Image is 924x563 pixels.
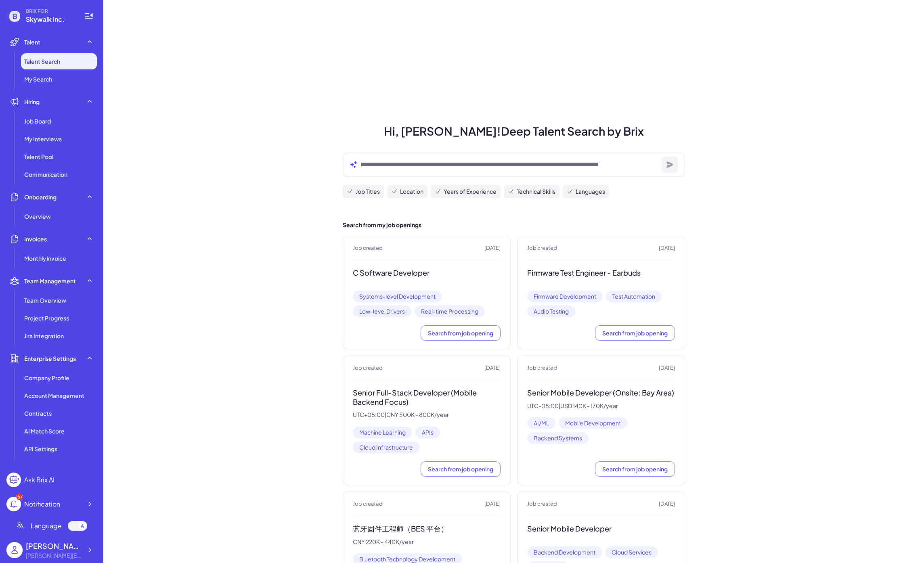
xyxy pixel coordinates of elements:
[26,551,82,560] div: jackie@skywalk.ai
[659,500,675,508] span: [DATE]
[333,123,695,140] h1: Hi, [PERSON_NAME]! Deep Talent Search by Brix
[24,445,57,453] span: API Settings
[606,291,662,302] span: Test Automation
[595,325,675,341] button: Search from job opening
[353,306,411,317] span: Low-level Drivers
[527,432,589,444] span: Backend Systems
[353,244,383,252] span: Job created
[527,388,675,398] h3: Senior Mobile Developer (Onsite: Bay Area)
[24,153,53,161] span: Talent Pool
[527,268,675,278] h3: Firmware Test Engineer - Earbuds
[527,546,602,558] span: Backend Development
[24,235,47,243] span: Invoices
[659,244,675,252] span: [DATE]
[24,117,51,125] span: Job Board
[24,254,66,262] span: Monthly invoice
[24,296,66,304] span: Team Overview
[343,221,685,229] h2: Search from my job openings
[24,475,54,485] div: Ask Brix AI
[421,325,501,341] button: Search from job opening
[353,388,501,406] h3: Senior Full-Stack Developer (Mobile Backend Focus)
[24,170,67,178] span: Communication
[527,244,557,252] span: Job created
[602,329,668,337] span: Search from job opening
[400,187,423,196] span: Location
[559,417,627,429] span: Mobile Development
[484,364,501,372] span: [DATE]
[484,500,501,508] span: [DATE]
[353,500,383,508] span: Job created
[24,277,76,285] span: Team Management
[428,329,493,337] span: Search from job opening
[24,193,57,201] span: Onboarding
[353,268,501,278] h3: C Software Developer
[602,465,668,473] span: Search from job opening
[24,374,69,382] span: Company Profile
[576,187,605,196] span: Languages
[353,291,442,302] span: Systems-level Development
[353,411,501,419] p: UTC+08:00 | CNY 500K - 800K/year
[605,546,658,558] span: Cloud Services
[428,465,493,473] span: Search from job opening
[421,461,501,477] button: Search from job opening
[24,57,60,65] span: Talent Search
[24,354,76,362] span: Enterprise Settings
[527,500,557,508] span: Job created
[353,364,383,372] span: Job created
[24,135,62,143] span: My Interviews
[415,427,440,438] span: APIs
[659,364,675,372] span: [DATE]
[353,524,501,534] h3: 蓝牙固件工程师（BES 平台）
[484,244,501,252] span: [DATE]
[24,75,52,83] span: My Search
[527,306,575,317] span: Audio Testing
[24,391,84,400] span: Account Management
[16,494,23,500] div: 157
[24,332,64,340] span: Jira Integration
[24,314,69,322] span: Project Progress
[26,15,74,24] span: Skywalk Inc.
[24,38,40,46] span: Talent
[527,291,603,302] span: Firmware Development
[595,461,675,477] button: Search from job opening
[24,499,60,509] div: Notification
[415,306,485,317] span: Real-time Processing
[6,542,23,558] img: user_logo.png
[26,540,82,551] div: Jackie
[24,427,65,435] span: AI Match Score
[527,402,675,410] p: UTC-08:00 | USD 140K - 170K/year
[24,409,52,417] span: Contracts
[24,98,40,106] span: Hiring
[353,427,412,438] span: Machine Learning
[527,524,675,534] h3: Senior Mobile Developer
[356,187,380,196] span: Job Titles
[31,521,62,531] span: Language
[353,538,501,546] p: CNY 220K - 440K/year
[24,212,51,220] span: Overview
[527,417,555,429] span: AI/ML
[517,187,555,196] span: Technical Skills
[444,187,497,196] span: Years of Experience
[353,442,419,453] span: Cloud Infrastructure
[26,8,74,15] span: BRIX FOR
[527,364,557,372] span: Job created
